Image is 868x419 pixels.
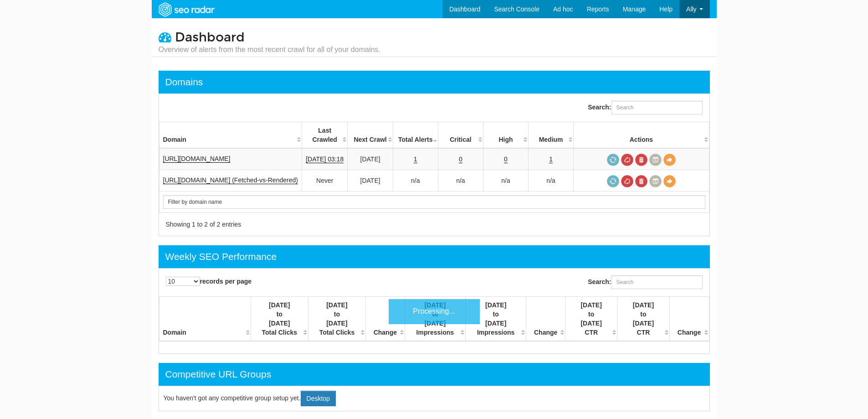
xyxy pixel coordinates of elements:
[405,297,465,341] th: [DATE] to [DATE] Impressions
[159,122,302,149] th: Domain: activate to sort column ascending
[466,297,526,341] th: [DATE] to [DATE] Impressions
[649,175,662,187] a: Crawl History
[621,175,633,187] a: Cancel in-progress audit
[165,367,272,381] div: Competitive URL Groups
[159,31,171,43] i: 
[587,5,609,13] span: Reports
[574,122,709,149] th: Actions: activate to sort column ascending
[553,5,573,13] span: Ad hoc
[607,175,619,187] a: Request a crawl
[588,101,702,114] label: Search:
[607,154,619,166] a: Request a crawl
[159,297,251,341] th: Domain
[366,297,405,341] th: Change
[483,170,529,191] td: n/a
[659,5,673,13] span: Help
[393,170,438,191] td: n/a
[588,275,702,289] label: Search:
[635,154,647,166] a: Delete most recent audit
[669,297,709,341] th: Change
[494,5,539,13] span: Search Console
[549,155,553,163] a: 1
[301,391,336,406] a: Desktop
[483,122,529,149] th: High: activate to sort column descending
[163,195,705,209] input: Search
[159,45,380,55] small: Overview of alerts from the most recent crawl for all of your domains.
[611,275,703,289] input: Search:
[166,220,423,229] div: Showing 1 to 2 of 2 entries
[389,299,480,324] div: Processing...
[438,122,483,149] th: Critical: activate to sort column descending
[348,122,393,149] th: Next Crawl: activate to sort column descending
[175,30,245,45] span: Dashboard
[635,175,647,187] a: Delete most recent audit
[251,297,308,341] th: [DATE] to [DATE] Total Clicks
[414,155,417,163] a: 1
[438,170,483,191] td: n/a
[621,154,633,166] a: Cancel in-progress audit
[302,170,348,191] td: Never
[348,170,393,191] td: [DATE]
[528,122,574,149] th: Medium: activate to sort column descending
[526,297,565,341] th: Change
[163,176,298,184] a: [URL][DOMAIN_NAME] (Fetched-vs-Rendered)
[686,5,697,13] span: Ally
[159,386,710,411] div: You haven't got any competitive group setup yet.
[348,148,393,170] td: [DATE]
[617,297,669,341] th: [DATE] to [DATE] CTR
[308,297,365,341] th: [DATE] to [DATE] Total Clicks
[163,155,231,163] a: [URL][DOMAIN_NAME]
[611,101,703,114] input: Search:
[302,122,348,149] th: Last Crawled: activate to sort column descending
[649,154,662,166] a: Crawl History
[155,1,218,18] img: SEORadar
[504,155,508,163] a: 0
[166,277,252,286] label: records per page
[393,122,438,149] th: Total Alerts: activate to sort column ascending
[565,297,617,341] th: [DATE] to [DATE] CTR
[459,155,462,163] a: 0
[165,250,277,264] div: Weekly SEO Performance
[166,277,200,286] select: records per page
[528,170,574,191] td: n/a
[165,75,203,89] div: Domains
[663,154,676,166] a: View Domain Overview
[306,155,344,163] a: [DATE] 03:18
[663,175,676,187] a: View Domain Overview
[623,5,646,13] span: Manage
